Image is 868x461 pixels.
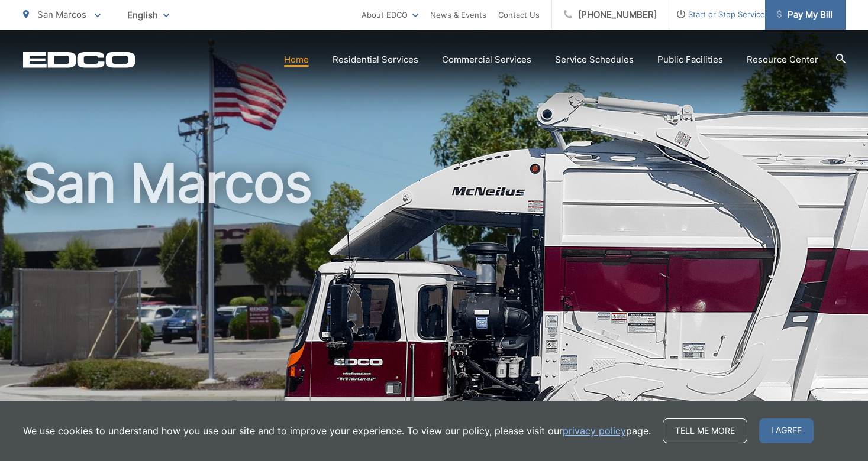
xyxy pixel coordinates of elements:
[555,53,634,67] a: Service Schedules
[362,8,418,22] a: About EDCO
[118,5,178,25] span: English
[37,9,86,20] span: San Marcos
[430,8,486,22] a: News & Events
[747,53,818,67] a: Resource Center
[657,53,723,67] a: Public Facilities
[563,424,626,438] a: privacy policy
[23,424,651,438] p: We use cookies to understand how you use our site and to improve your experience. To view our pol...
[23,51,135,68] a: EDCD logo. Return to the homepage.
[759,418,814,443] span: I agree
[284,53,309,67] a: Home
[498,8,540,22] a: Contact Us
[333,53,418,67] a: Residential Services
[777,8,833,22] span: Pay My Bill
[663,418,747,443] a: Tell me more
[442,53,531,67] a: Commercial Services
